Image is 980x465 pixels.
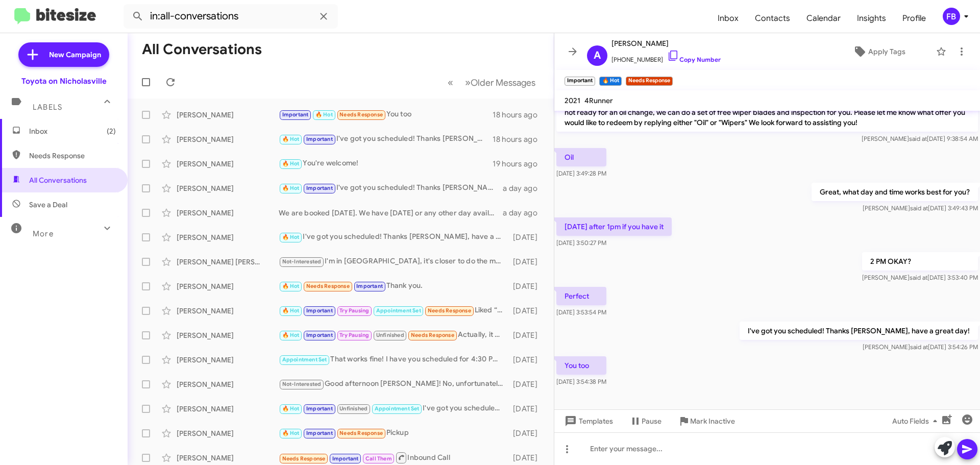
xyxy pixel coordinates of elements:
[442,72,542,93] nav: Page navigation example
[33,229,54,238] span: More
[33,103,62,112] span: Labels
[282,381,322,387] span: Not-Interested
[279,305,508,316] div: Liked “I've got you scheduled! Thanks [PERSON_NAME], have a great day!”
[177,208,279,218] div: [PERSON_NAME]
[376,332,404,338] span: Unfinished
[282,234,300,240] span: 🔥 Hot
[690,412,735,430] span: Mark Inactive
[471,77,535,88] span: Older Messages
[892,412,941,430] span: Auto Fields
[177,404,279,414] div: [PERSON_NAME]
[142,41,262,58] h1: All Conversations
[29,200,67,210] span: Save a Deal
[339,111,383,118] span: Needs Response
[279,231,508,243] div: I've got you scheduled! Thanks [PERSON_NAME], have a great day!
[411,332,454,338] span: Needs Response
[279,403,508,414] div: I've got you scheduled! Thanks [PERSON_NAME], have a great day!
[124,4,338,29] input: Search
[909,135,927,142] span: said at
[611,37,721,50] span: [PERSON_NAME]
[910,343,928,351] span: said at
[282,160,300,167] span: 🔥 Hot
[798,4,849,33] a: Calendar
[339,405,367,412] span: Unfinished
[356,283,383,289] span: Important
[306,430,333,436] span: Important
[306,185,333,191] span: Important
[49,50,101,60] span: New Campaign
[562,412,613,430] span: Templates
[642,412,661,430] span: Pause
[894,4,934,33] span: Profile
[375,405,420,412] span: Appointment Set
[493,134,546,144] div: 18 hours ago
[508,306,546,316] div: [DATE]
[442,72,459,93] button: Previous
[508,257,546,267] div: [DATE]
[508,379,546,389] div: [DATE]
[747,4,798,33] a: Contacts
[556,378,606,385] span: [DATE] 3:54:38 PM
[910,204,928,212] span: said at
[177,232,279,242] div: [PERSON_NAME]
[306,405,333,412] span: Important
[667,56,721,63] a: Copy Number
[565,77,595,86] small: Important
[282,136,300,142] span: 🔥 Hot
[177,110,279,120] div: [PERSON_NAME]
[740,322,978,340] p: I've got you scheduled! Thanks [PERSON_NAME], have a great day!
[365,455,392,462] span: Call Them
[556,356,606,375] p: You too
[332,455,359,462] span: Important
[584,96,613,105] span: 4Runner
[599,77,621,86] small: 🔥 Hot
[503,183,546,193] div: a day ago
[177,379,279,389] div: [PERSON_NAME]
[282,430,300,436] span: 🔥 Hot
[282,111,309,118] span: Important
[910,274,927,281] span: said at
[177,257,279,267] div: [PERSON_NAME] [PERSON_NAME]
[556,308,606,316] span: [DATE] 3:53:54 PM
[670,412,743,430] button: Mark Inactive
[862,252,978,271] p: 2 PM OKAY?
[177,428,279,438] div: [PERSON_NAME]
[18,42,109,67] a: New Campaign
[503,208,546,218] div: a day ago
[279,451,508,464] div: Inbound Call
[21,76,107,86] div: Toyota on Nicholasville
[376,307,421,314] span: Appointment Set
[493,110,546,120] div: 18 hours ago
[339,332,369,338] span: Try Pausing
[107,126,116,136] span: (2)
[282,356,327,363] span: Appointment Set
[177,281,279,291] div: [PERSON_NAME]
[508,428,546,438] div: [DATE]
[282,332,300,338] span: 🔥 Hot
[279,378,508,390] div: Good afternoon [PERSON_NAME]! No, unfortunately, this coupon only applies to your 2019 Camry. Sor...
[339,430,383,436] span: Needs Response
[279,158,493,169] div: You're welcome!
[459,72,542,93] button: Next
[493,159,546,169] div: 19 hours ago
[508,404,546,414] div: [DATE]
[282,455,326,462] span: Needs Response
[863,204,978,212] span: [PERSON_NAME] [DATE] 3:49:43 PM
[508,355,546,365] div: [DATE]
[282,258,322,265] span: Not-Interested
[849,4,894,33] span: Insights
[177,453,279,463] div: [PERSON_NAME]
[556,169,606,177] span: [DATE] 3:49:28 PM
[868,42,905,61] span: Apply Tags
[934,8,969,25] button: FB
[282,405,300,412] span: 🔥 Hot
[282,283,300,289] span: 🔥 Hot
[709,4,747,33] a: Inbox
[29,175,87,185] span: All Conversations
[565,96,580,105] span: 2021
[448,76,453,89] span: «
[611,50,721,65] span: [PHONE_NUMBER]
[177,134,279,144] div: [PERSON_NAME]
